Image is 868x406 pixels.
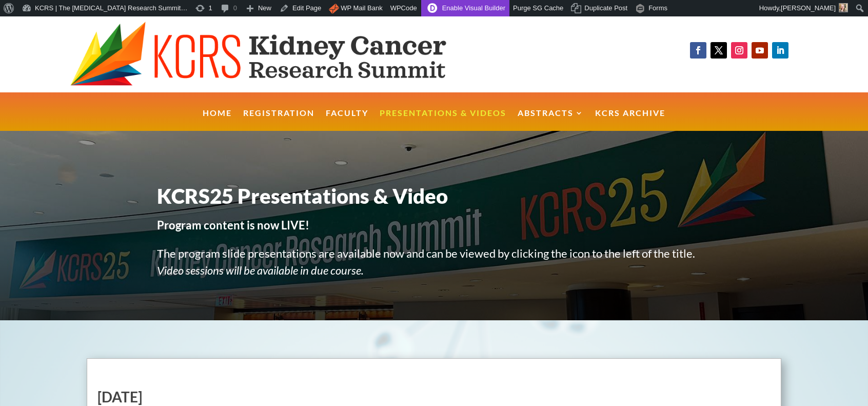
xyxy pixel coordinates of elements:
a: Abstracts [518,109,584,131]
a: Follow on Youtube [752,42,768,59]
a: Follow on Instagram [731,42,747,59]
strong: Program content is now LIVE! [157,218,309,232]
span: [PERSON_NAME] [781,4,836,12]
span: KCRS25 Presentations & Video [157,184,448,208]
a: Registration [243,109,314,131]
a: KCRS Archive [595,109,665,131]
a: Follow on LinkedIn [772,42,788,59]
img: KCRS generic logo wide [70,22,492,87]
a: Follow on X [711,42,727,59]
a: Follow on Facebook [690,42,706,59]
p: The program slide presentations are available now and can be viewed by clicking the icon to the l... [157,245,711,279]
img: icon.png [329,4,339,14]
em: Video sessions will be available in due course. [157,263,364,277]
a: Home [203,109,232,131]
a: Presentations & Videos [380,109,506,131]
a: Faculty [326,109,368,131]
